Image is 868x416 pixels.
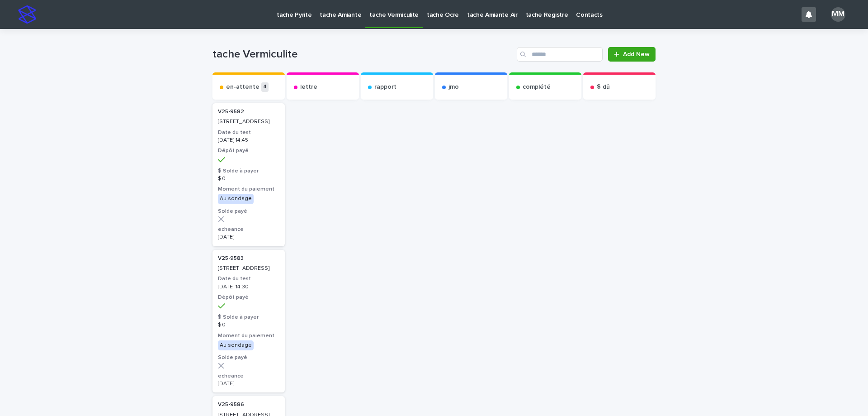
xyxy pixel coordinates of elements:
[212,250,285,393] a: V25-9583 [STREET_ADDRESS]Date du test[DATE] 14:30Dépôt payé$ Solde à payer$ 0Moment du paiementAu...
[218,186,279,193] h3: Moment du paiement
[218,194,254,204] div: Au sondage
[218,147,279,154] h3: Dépôt payé
[218,226,279,233] h3: echeance
[218,294,279,301] h3: Dépôt payé
[218,137,279,143] p: [DATE] 14:45
[218,284,279,290] p: [DATE] 14:30
[831,7,845,22] div: MM
[300,83,317,91] p: lettre
[517,47,603,62] input: Search
[218,129,279,136] h3: Date du test
[212,48,513,61] h1: tache Vermiculite
[18,5,36,24] img: stacker-logo-s-only.png
[218,402,244,408] p: V25-9586
[374,83,396,91] p: rapport
[226,83,259,91] p: en-attente
[218,265,279,272] p: [STREET_ADDRESS]
[218,314,279,321] h3: $ Solde à payer
[218,322,279,328] p: $ 0
[218,275,279,282] h3: Date du test
[218,109,244,115] p: V25-9582
[218,332,279,339] h3: Moment du paiement
[448,83,459,91] p: jmo
[623,51,650,57] span: Add New
[218,381,279,387] p: [DATE]
[261,82,269,92] p: 4
[218,234,279,240] p: [DATE]
[218,354,279,361] h3: Solde payé
[218,340,254,350] div: Au sondage
[608,47,656,62] a: Add New
[218,119,279,125] p: [STREET_ADDRESS]
[218,167,279,175] h3: $ Solde à payer
[218,208,279,215] h3: Solde payé
[523,83,551,91] p: complété
[218,176,279,182] p: $ 0
[597,83,610,91] p: $ dû
[218,373,279,380] h3: echeance
[212,103,285,246] a: V25-9582 [STREET_ADDRESS]Date du test[DATE] 14:45Dépôt payé$ Solde à payer$ 0Moment du paiementAu...
[218,255,244,262] p: V25-9583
